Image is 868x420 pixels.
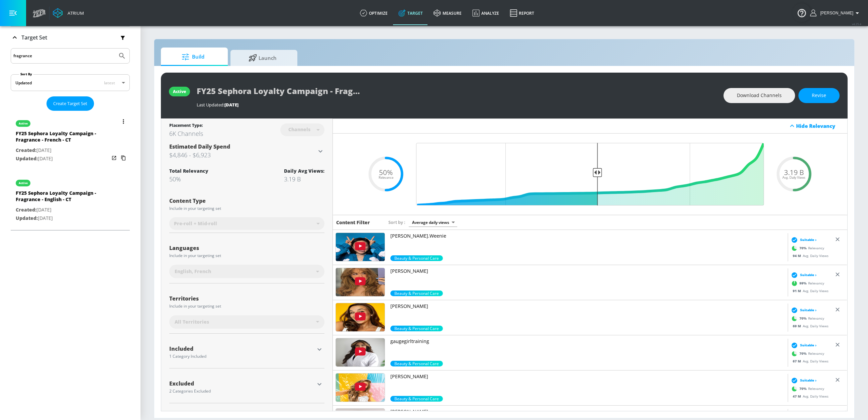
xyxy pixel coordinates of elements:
span: 47 M [792,394,802,398]
div: Suitable › [789,236,816,243]
a: optimize [355,1,393,25]
span: Estimated Daily Spend [169,143,230,150]
span: Beauty & Personal Care [390,290,443,296]
div: Suitable › [789,377,816,384]
button: Open Resource Center [792,3,811,22]
span: 70 % [799,316,808,321]
div: Suitable › [789,307,816,313]
div: Territories [169,296,324,301]
div: Include in your targeting set [169,206,324,211]
button: Download Channels [724,88,795,103]
span: Launch [237,50,288,66]
h3: $4,846 - $6,923 [169,150,316,160]
div: Daily Avg Views: [284,168,324,174]
h6: Content Filter [336,219,370,226]
div: 99.0% [390,290,443,296]
div: 70.0% [390,361,443,366]
span: 70 % [799,246,808,251]
a: [PERSON_NAME].Weenie [390,233,785,255]
img: UU1Ey7eVh9qiBkUhaeYnOwxg [336,338,385,366]
span: Suitable › [800,378,816,383]
p: [DATE] [16,214,109,223]
div: 50% [169,175,208,183]
div: Relevancy [789,243,824,253]
div: Atrium [65,10,84,16]
div: Estimated Daily Spend$4,846 - $6,923 [169,143,324,160]
div: Relevancy [789,348,824,358]
div: 70.0% [390,255,443,261]
span: Beauty & Personal Care [390,361,443,366]
p: [PERSON_NAME] [390,408,785,415]
div: Hide Relevancy [333,118,847,134]
span: Download Channels [737,91,782,100]
span: 3.19 B [784,169,804,176]
div: Languages [169,245,324,251]
div: Relevancy [789,278,824,288]
p: [PERSON_NAME] [390,303,785,310]
span: 70 % [799,386,808,391]
img: UUWc8CackfCo4q46FpEWBcPg [336,233,385,261]
span: Relevance [379,176,393,179]
span: Beauty & Personal Care [390,255,443,261]
div: activeFY25 Sephora Loyalty Campaign - Fragrance - French - CTCreated:[DATE]Updated:[DATE] [11,113,130,168]
div: Target Set [11,26,130,49]
div: Suitable › [789,271,816,278]
a: Report [504,1,540,25]
img: UUKX8qlNu2v4m0bCkhd7jicA [336,268,385,296]
div: Avg. Daily Views [789,358,828,363]
div: Included [169,346,314,351]
a: Analyze [467,1,504,25]
span: Beauty & Personal Care [390,326,443,331]
div: active [19,122,28,125]
div: active [173,89,186,94]
div: Placement Type: [169,122,203,130]
span: login as: shannan.conley@zefr.com [817,11,853,15]
span: Avg. Daily Views [782,176,805,179]
span: 69 M [792,323,802,328]
span: Updated: [16,155,38,162]
div: Suitable › [789,342,816,348]
div: active [19,181,28,185]
p: [DATE] [16,155,109,163]
span: 70 % [799,351,808,356]
div: Relevancy [789,384,824,394]
div: Channels [285,127,314,132]
div: FY25 Sephora Loyalty Campaign - Fragrance - French - CT [16,130,109,146]
p: [PERSON_NAME] [390,268,785,274]
a: Target [393,1,428,25]
div: Content Type [169,198,324,203]
div: Relevancy [789,313,824,323]
span: All Territories [175,319,209,325]
a: [PERSON_NAME] [390,373,785,396]
span: Sort by [388,219,405,225]
div: English, French [169,265,324,278]
span: Suitable › [800,237,816,242]
span: Build [168,49,218,65]
span: Created: [16,206,36,213]
button: Revise [798,88,840,103]
div: 70.0% [390,326,443,331]
span: latest [104,80,115,86]
a: [PERSON_NAME] [390,303,785,326]
div: Target Set [11,48,130,230]
a: measure [428,1,467,25]
span: v 4.25.4 [852,22,861,26]
span: Suitable › [800,308,816,313]
span: Create Target Set [53,100,87,107]
div: 2 Categories Excluded [169,389,314,393]
button: Create Target Set [46,96,94,111]
a: [PERSON_NAME] [390,268,785,290]
div: Avg. Daily Views [789,253,828,258]
img: UUBLzhBiZVCy0MDyhv6rceJQ [336,373,385,402]
div: Excluded [169,381,314,386]
nav: list of Target Set [11,111,130,230]
button: [PERSON_NAME] [810,9,861,17]
div: All Territories [169,315,324,329]
div: Average daily views [409,218,457,227]
div: 70.0% [390,396,443,402]
span: 94 M [792,253,802,258]
div: Hide Relevancy [796,122,844,129]
div: Total Relevancy [169,168,208,174]
div: Last Updated: [197,102,717,108]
